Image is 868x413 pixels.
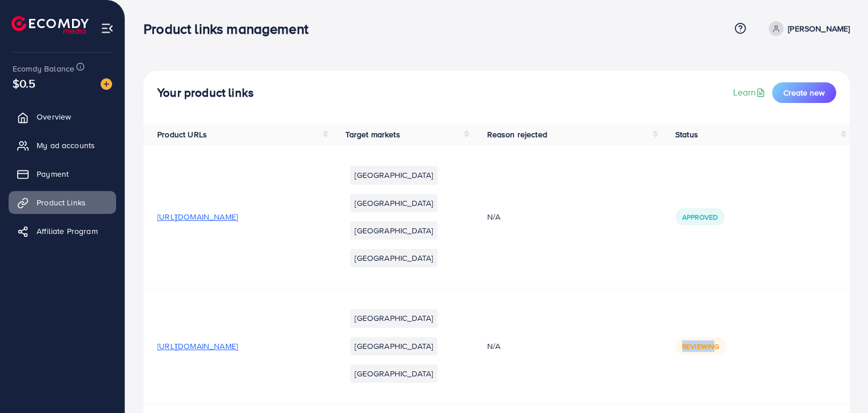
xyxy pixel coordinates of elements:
a: Overview [9,105,116,128]
a: My ad accounts [9,134,116,157]
img: logo [11,16,89,34]
p: [PERSON_NAME] [788,22,850,35]
span: Ecomdy Balance [13,63,74,74]
iframe: Chat [819,362,859,404]
li: [GEOGRAPHIC_DATA] [350,166,437,184]
img: image [101,78,112,90]
span: Payment [37,168,69,180]
span: My ad accounts [37,140,95,151]
span: [URL][DOMAIN_NAME] [157,211,238,223]
li: [GEOGRAPHIC_DATA] [350,337,437,355]
li: [GEOGRAPHIC_DATA] [350,249,437,267]
h4: Your product links [157,86,254,100]
span: Reviewing [682,341,719,351]
span: Create new [783,87,825,98]
a: Affiliate Program [9,220,116,243]
a: Product Links [9,191,116,214]
li: [GEOGRAPHIC_DATA] [350,194,437,212]
a: [PERSON_NAME] [764,21,850,36]
img: menu [101,22,114,35]
span: Affiliate Program [37,225,98,237]
span: Approved [682,212,718,222]
span: Target markets [345,129,400,140]
span: Reason rejected [487,129,547,140]
span: Product Links [37,197,86,208]
span: N/A [487,211,500,223]
li: [GEOGRAPHIC_DATA] [350,364,437,383]
a: Learn [732,86,767,99]
button: Create new [772,82,836,103]
h3: Product links management [144,21,317,37]
li: [GEOGRAPHIC_DATA] [350,221,437,240]
a: Payment [9,162,116,185]
span: Product URLs [157,129,207,140]
li: [GEOGRAPHIC_DATA] [350,309,437,327]
span: Status [675,129,698,140]
span: [URL][DOMAIN_NAME] [157,340,238,352]
span: Overview [37,111,71,122]
span: $0.5 [13,75,36,92]
span: N/A [487,340,500,352]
